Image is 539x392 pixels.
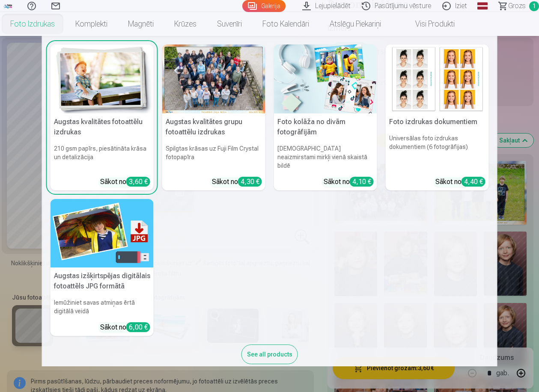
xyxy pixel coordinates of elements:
a: Augstas kvalitātes grupu fotoattēlu izdrukasSpilgtas krāsas uz Fuji Film Crystal fotopapīraSākot ... [162,45,265,190]
div: 6,00 € [126,322,150,332]
img: /fa1 [3,3,13,9]
div: 3,60 € [126,177,150,187]
a: Suvenīri [207,12,252,36]
h6: Iemūžiniet savas atmiņas ērtā digitālā veidā [51,295,154,319]
a: Augstas izšķirtspējas digitālais fotoattēls JPG formātāAugstas izšķirtspējas digitālais fotoattēl... [51,199,154,336]
h5: Augstas kvalitātes fotoattēlu izdrukas [51,113,154,141]
a: Foto kolāža no divām fotogrāfijāmFoto kolāža no divām fotogrāfijām[DEMOGRAPHIC_DATA] neaizmirstam... [274,45,377,190]
div: Sākot no [212,177,262,187]
h6: 210 gsm papīrs, piesātināta krāsa un detalizācija [51,141,154,173]
a: See all products [241,349,298,358]
h5: Augstas izšķirtspējas digitālais fotoattēls JPG formātā [51,267,154,295]
a: Foto izdrukas dokumentiemFoto izdrukas dokumentiemUniversālas foto izdrukas dokumentiem (6 fotogr... [386,45,489,190]
a: Magnēti [118,12,164,36]
h6: [DEMOGRAPHIC_DATA] neaizmirstami mirkļi vienā skaistā bildē [274,141,377,173]
h5: Augstas kvalitātes grupu fotoattēlu izdrukas [162,113,265,141]
div: Sākot no [100,322,150,333]
a: Atslēgu piekariņi [319,12,391,36]
div: See all products [241,344,298,364]
h5: Foto izdrukas dokumentiem [386,113,489,131]
h6: Spilgtas krāsas uz Fuji Film Crystal fotopapīra [162,141,265,173]
a: Augstas kvalitātes fotoattēlu izdrukasAugstas kvalitātes fotoattēlu izdrukas210 gsm papīrs, piesā... [51,45,154,190]
div: Sākot no [100,177,150,187]
div: 4,40 € [462,177,485,187]
a: Visi produkti [391,12,465,36]
a: Foto kalendāri [252,12,319,36]
span: 1 [529,1,539,11]
span: Grozs [508,1,526,11]
a: Komplekti [65,12,118,36]
img: Augstas izšķirtspējas digitālais fotoattēls JPG formātā [51,199,154,268]
h5: Foto kolāža no divām fotogrāfijām [274,113,377,141]
img: Foto kolāža no divām fotogrāfijām [274,45,377,113]
h6: Universālas foto izdrukas dokumentiem (6 fotogrāfijas) [386,131,489,173]
a: Krūzes [164,12,207,36]
div: Sākot no [435,177,485,187]
div: Sākot no [324,177,374,187]
img: Foto izdrukas dokumentiem [386,45,489,113]
div: 4,10 € [350,177,374,187]
img: Augstas kvalitātes fotoattēlu izdrukas [51,45,154,113]
div: 4,30 € [238,177,262,187]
